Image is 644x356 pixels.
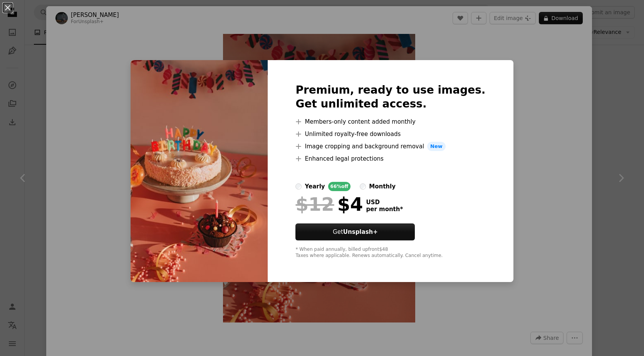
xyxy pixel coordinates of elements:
[328,182,351,191] div: 66% off
[295,83,485,111] h2: Premium, ready to use images. Get unlimited access.
[295,117,485,126] li: Members-only content added monthly
[305,182,325,191] div: yearly
[343,228,378,235] strong: Unsplash+
[369,182,396,191] div: monthly
[295,194,363,214] div: $4
[295,142,485,151] li: Image cropping and background removal
[360,183,366,190] input: monthly
[295,223,415,240] button: GetUnsplash+
[427,142,446,151] span: New
[295,183,302,190] input: yearly66%off
[295,129,485,139] li: Unlimited royalty-free downloads
[295,247,485,259] div: * When paid annually, billed upfront $48 Taxes where applicable. Renews automatically. Cancel any...
[366,199,403,206] span: USD
[295,154,485,163] li: Enhanced legal protections
[366,206,403,213] span: per month *
[295,194,334,214] span: $12
[131,60,268,282] img: premium_photo-1677221924410-0d27f4940396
